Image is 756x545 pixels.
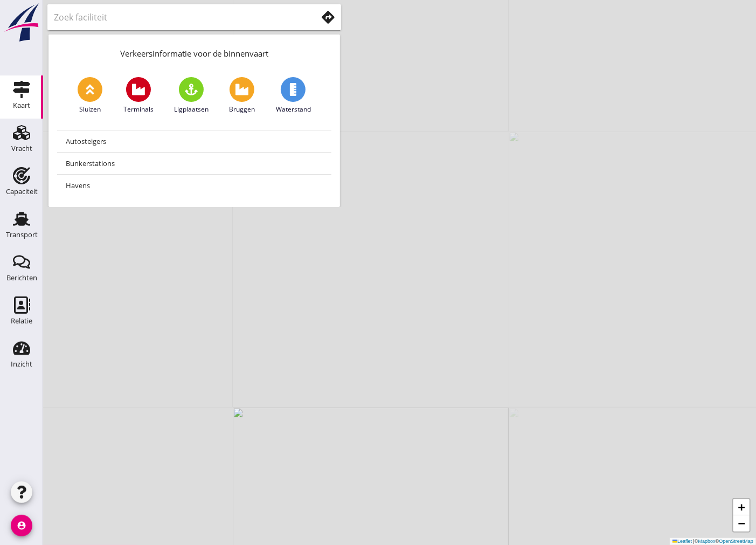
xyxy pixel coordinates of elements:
[670,538,756,545] div: © ©
[11,361,32,368] div: Inzicht
[6,274,37,281] div: Berichten
[11,318,32,325] div: Relatie
[2,3,41,43] img: logo-small.a267ee39.svg
[174,77,209,114] a: Ligplaatsen
[174,105,209,114] span: Ligplaatsen
[11,145,32,152] div: Vracht
[738,516,745,530] span: −
[276,105,311,114] span: Waterstand
[6,231,38,238] div: Transport
[66,179,323,192] div: Havens
[78,77,102,114] a: Sluizen
[66,135,323,148] div: Autosteigers
[54,9,302,26] input: Zoek faciliteit
[672,539,692,544] a: Leaflet
[123,105,154,114] span: Terminals
[229,105,255,114] span: Bruggen
[276,77,311,114] a: Waterstand
[733,515,750,532] a: Zoom out
[698,539,716,544] a: Mapbox
[738,500,745,514] span: +
[66,157,323,170] div: Bunkerstations
[79,105,101,114] span: Sluizen
[229,77,255,114] a: Bruggen
[11,515,32,536] i: account_circle
[733,499,750,515] a: Zoom in
[719,539,753,544] a: OpenStreetMap
[123,77,154,114] a: Terminals
[6,188,38,195] div: Capaciteit
[13,102,30,109] div: Kaart
[48,35,340,68] div: Verkeersinformatie voor de binnenvaart
[693,539,695,544] span: |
